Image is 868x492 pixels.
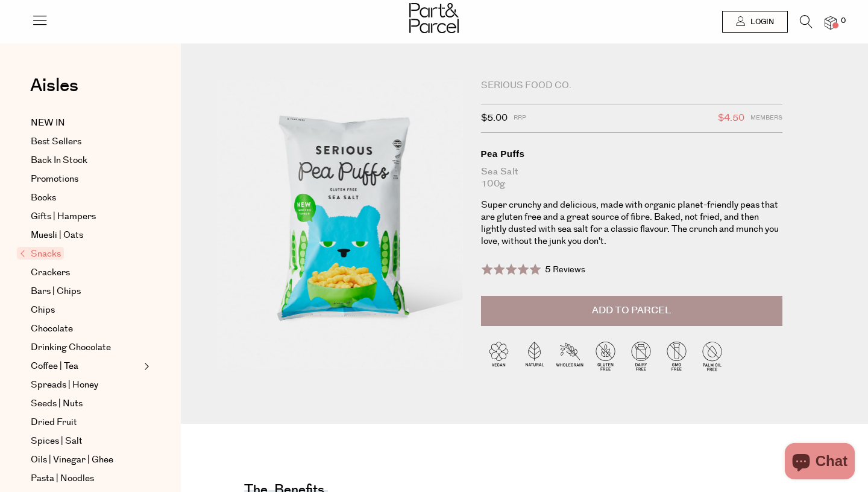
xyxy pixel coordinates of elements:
span: Promotions [31,172,78,187]
span: Back In Stock [31,153,87,168]
a: Chips [31,303,140,318]
a: Oils | Vinegar | Ghee [31,453,140,467]
span: $5.00 [481,110,508,126]
img: Part&Parcel [409,3,459,33]
a: Spices | Salt [31,434,140,449]
a: Books [31,191,140,205]
span: Crackers [31,266,70,280]
a: Coffee | Tea [31,359,140,374]
span: Muesli | Oats [31,228,83,243]
img: P_P-ICONS-Live_Bec_V11_Wholegrain.svg [552,338,588,374]
span: Bars | Chips [31,284,81,299]
span: Chips [31,303,55,318]
p: Super crunchy and delicious, made with organic planet-friendly peas that are gluten free and a gr... [481,199,782,248]
span: Snacks [17,247,64,260]
img: P_P-ICONS-Live_Bec_V11_Dairy_Free.svg [623,338,659,374]
img: Pea Puffs [217,80,463,370]
a: 0 [825,16,837,29]
span: Add to Parcel [592,304,671,318]
a: Crackers [31,266,140,280]
a: Muesli | Oats [31,228,140,243]
span: Dried Fruit [31,415,77,430]
a: Drinking Chocolate [31,340,140,355]
span: RRP [514,110,526,126]
span: Books [31,191,56,205]
a: Aisles [30,77,78,107]
a: Pasta | Noodles [31,471,140,486]
img: P_P-ICONS-Live_Bec_V11_GMO_Free.svg [659,338,694,374]
a: Back In Stock [31,153,140,168]
div: Pea Puffs [481,148,782,160]
img: P_P-ICONS-Live_Bec_V11_Natural.svg [517,338,552,374]
button: Expand/Collapse Coffee | Tea [141,359,149,374]
img: P_P-ICONS-Live_Bec_V11_Gluten_Free.svg [588,338,623,374]
a: Best Sellers [31,135,140,149]
a: Seeds | Nuts [31,397,140,411]
a: Snacks [20,247,140,261]
span: Pasta | Noodles [31,471,94,486]
span: NEW IN [31,116,65,130]
img: P_P-ICONS-Live_Bec_V11_Palm_Oil_Free.svg [694,338,730,374]
inbox-online-store-chat: Shopify online store chat [781,443,858,482]
span: Oils | Vinegar | Ghee [31,453,113,467]
span: Spices | Salt [31,434,83,449]
a: Spreads | Honey [31,378,140,392]
span: Aisles [30,72,78,99]
span: Seeds | Nuts [31,397,83,411]
div: Sea Salt 100g [481,166,782,190]
a: Promotions [31,172,140,187]
span: Gifts | Hampers [31,209,96,224]
span: Members [750,110,782,126]
a: Dried Fruit [31,415,140,430]
a: Gifts | Hampers [31,209,140,224]
a: Login [722,11,788,33]
a: Bars | Chips [31,284,140,299]
span: Drinking Chocolate [31,340,111,355]
span: 0 [838,16,849,27]
img: P_P-ICONS-Live_Bec_V11_Vegan.svg [481,338,517,374]
a: Chocolate [31,322,140,336]
span: Best Sellers [31,135,81,149]
span: Login [747,17,774,27]
div: Serious Food Co. [481,80,782,92]
span: Coffee | Tea [31,359,78,374]
button: Add to Parcel [481,296,782,326]
span: Spreads | Honey [31,378,98,392]
span: Chocolate [31,322,73,336]
span: $4.50 [718,110,744,126]
span: 5 Reviews [545,264,585,276]
a: NEW IN [31,116,140,130]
